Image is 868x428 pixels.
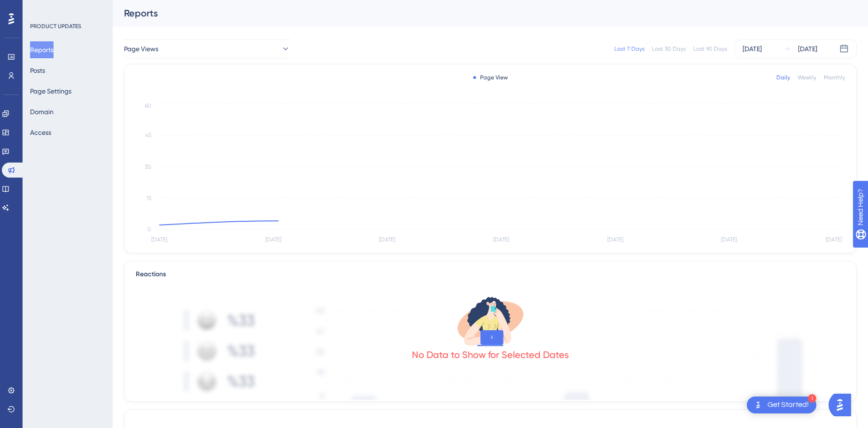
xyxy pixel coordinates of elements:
[493,236,509,243] tspan: [DATE]
[808,394,816,403] div: 1
[145,132,151,139] tspan: 45
[124,43,158,54] span: Page Views
[265,236,281,243] tspan: [DATE]
[743,43,762,54] div: [DATE]
[136,269,845,280] div: Reactions
[22,2,59,14] span: Need Help?
[145,163,151,170] tspan: 30
[767,400,809,410] div: Get Started!
[473,74,508,81] div: Page View
[30,103,54,120] button: Domain
[30,83,71,100] button: Page Settings
[752,399,764,411] img: launcher-image-alternative-text
[614,45,644,53] div: Last 7 Days
[747,397,816,413] div: Open Get Started! checklist, remaining modules: 1
[798,43,817,54] div: [DATE]
[721,236,737,243] tspan: [DATE]
[151,236,167,243] tspan: [DATE]
[30,124,51,141] button: Access
[776,74,790,81] div: Daily
[379,236,395,243] tspan: [DATE]
[607,236,623,243] tspan: [DATE]
[693,45,727,53] div: Last 90 Days
[824,74,845,81] div: Monthly
[30,62,45,79] button: Posts
[145,102,151,109] tspan: 60
[147,226,151,233] tspan: 0
[124,39,290,58] button: Page Views
[826,236,842,243] tspan: [DATE]
[30,23,81,30] div: PRODUCT UPDATES
[147,195,151,202] tspan: 15
[652,45,686,53] div: Last 30 Days
[798,74,816,81] div: Weekly
[412,348,569,361] div: No Data to Show for Selected Dates
[30,41,54,58] button: Reports
[124,7,833,20] div: Reports
[829,391,857,419] iframe: UserGuiding AI Assistant Launcher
